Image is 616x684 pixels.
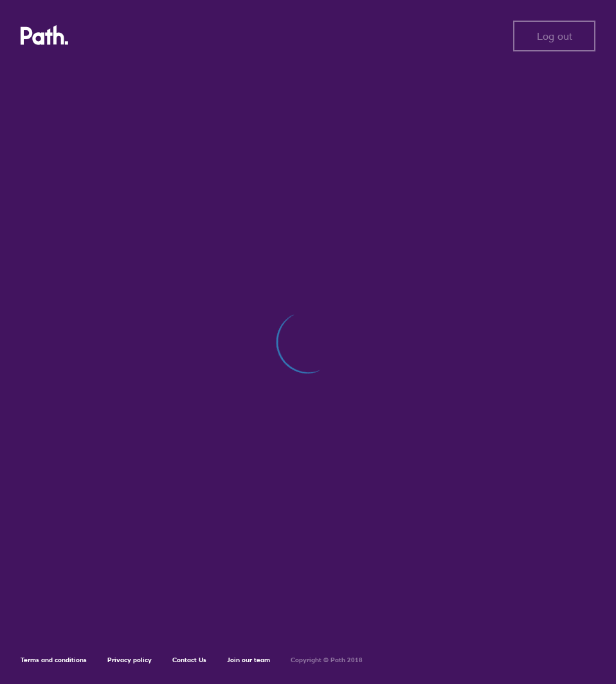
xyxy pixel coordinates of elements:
[291,656,363,664] h6: Copyright © Path 2018
[107,656,152,664] a: Privacy policy
[172,656,206,664] a: Contact Us
[21,656,87,664] a: Terms and conditions
[227,656,270,664] a: Join our team
[513,21,595,51] button: Log out
[537,30,572,42] span: Log out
